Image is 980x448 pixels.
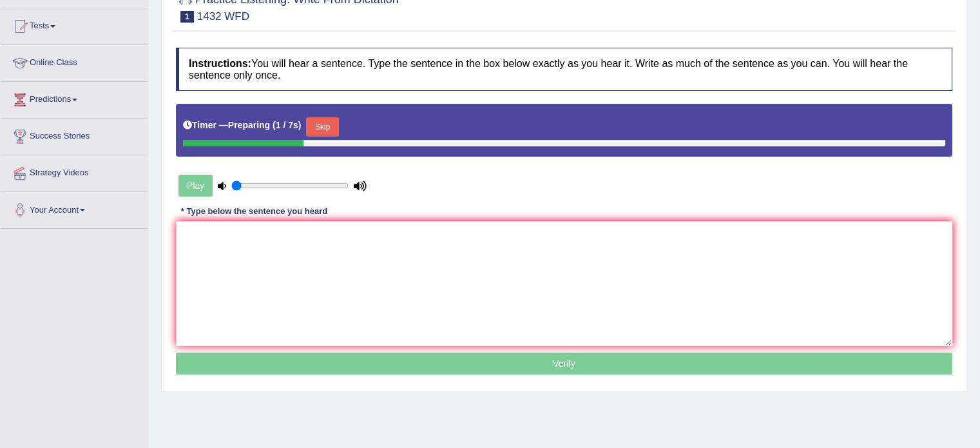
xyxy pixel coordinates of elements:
div: * Type below the sentence you heard [176,205,332,217]
a: Your Account [1,192,148,224]
button: Skip [306,117,338,137]
a: Online Class [1,45,148,77]
a: Strategy Videos [1,155,148,188]
b: ) [298,120,302,130]
small: 1432 WFD [197,10,249,23]
span: 1 [180,11,194,23]
a: Success Stories [1,119,148,151]
h5: Timer — [183,121,301,130]
b: 1 / 7s [276,120,298,130]
a: Tests [1,8,148,41]
a: Predictions [1,82,148,114]
b: Preparing [228,120,270,130]
b: Instructions: [189,58,251,69]
h4: You will hear a sentence. Type the sentence in the box below exactly as you hear it. Write as muc... [176,48,952,91]
b: ( [273,120,276,130]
